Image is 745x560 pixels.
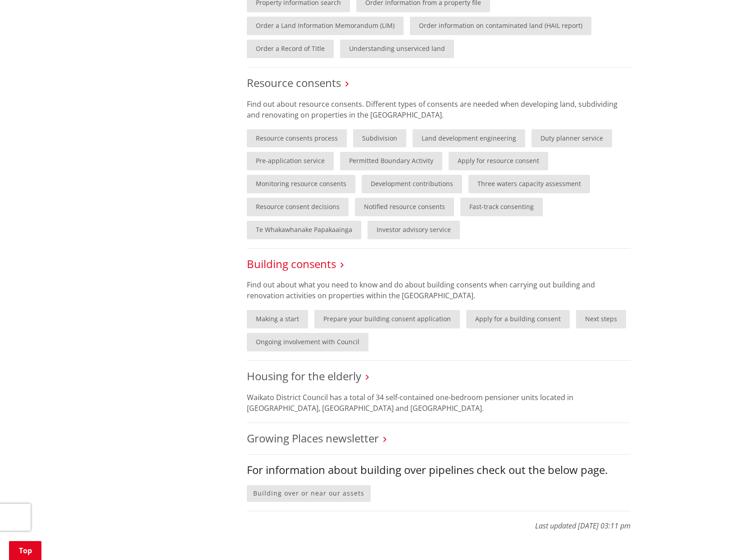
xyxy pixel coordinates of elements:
[410,17,591,35] a: Order information on contaminated land (HAIL report)
[247,279,631,301] p: Find out about what you need to know and do about building consents when carrying out building an...
[247,175,355,193] a: Monitoring resource consents
[368,221,460,239] a: Investor advisory service
[247,129,347,148] a: Resource consents process
[247,431,379,446] a: Growing Places newsletter
[247,310,308,328] a: Making a start
[247,40,334,58] a: Order a Record of Title
[355,198,454,216] a: Notified resource consents
[247,221,361,239] a: Te Whakawhanake Papakaainga
[314,310,460,328] a: Prepare your building consent application
[247,511,631,531] p: Last updated [DATE] 03:11 pm
[460,198,543,216] a: Fast-track consenting
[247,485,371,502] a: Building over or near our assets
[247,17,404,35] a: Order a Land Information Memorandum (LIM)
[247,464,631,477] h3: For information about building over pipelines check out the below page.
[340,40,454,58] a: Understanding unserviced land
[247,333,368,351] a: Ongoing involvement with Council
[9,541,41,560] a: Top
[247,198,349,216] a: Resource consent decisions
[576,310,626,328] a: Next steps
[413,129,525,148] a: Land development engineering
[353,129,406,148] a: Subdivision
[247,256,336,271] a: Building consents
[704,522,736,555] iframe: Messenger Launcher
[362,175,462,193] a: Development contributions
[247,75,341,90] a: Resource consents
[468,175,590,193] a: Three waters capacity assessment
[449,152,548,170] a: Apply for resource consent
[247,369,361,383] a: Housing for the elderly
[531,129,612,148] a: Duty planner service
[247,152,334,170] a: Pre-application service
[247,99,631,120] p: Find out about resource consents. Different types of consents are needed when developing land, su...
[340,152,442,170] a: Permitted Boundary Activity
[247,392,631,414] p: Waikato District Council has a total of 34 self-contained one-bedroom pensioner units located in ...
[466,310,570,328] a: Apply for a building consent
